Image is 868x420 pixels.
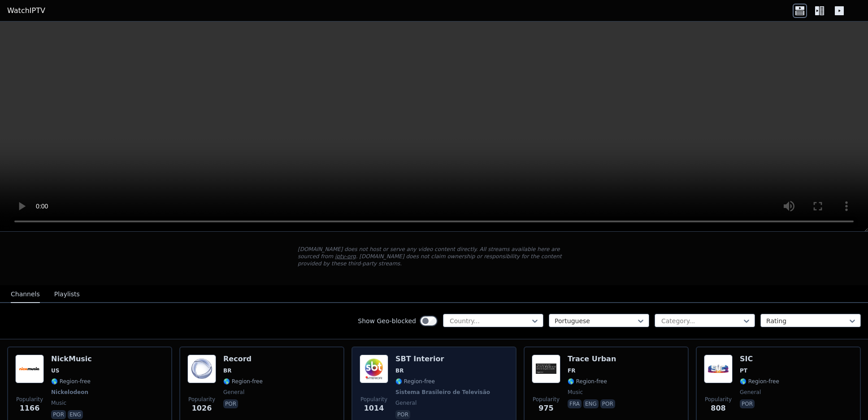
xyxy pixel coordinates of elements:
h6: SIC [740,355,779,364]
button: Playlists [54,286,80,303]
p: fra [568,399,582,408]
button: Channels [11,286,40,303]
a: iptv-org [335,253,356,260]
h6: NickMusic [51,355,92,364]
span: general [740,389,761,396]
label: Show Geo-blocked [358,316,416,325]
span: 🌎 Region-free [568,378,607,385]
span: PT [740,367,747,374]
span: 1014 [364,403,384,414]
span: 🌎 Region-free [223,378,263,385]
p: eng [583,399,599,408]
span: BR [223,367,231,374]
span: FR [568,367,575,374]
span: Sistema Brasileiro de Televisão [395,389,490,396]
p: por [223,399,238,408]
img: Record [187,355,216,383]
span: 975 [538,403,553,414]
a: WatchIPTV [7,5,45,16]
span: Popularity [188,396,215,403]
span: BR [395,367,404,374]
span: Popularity [533,396,560,403]
span: Popularity [16,396,43,403]
span: US [51,367,59,374]
p: eng [68,410,83,419]
span: 1026 [192,403,212,414]
h6: Trace Urban [568,355,617,364]
span: 🌎 Region-free [51,378,91,385]
p: por [740,399,755,408]
span: 🌎 Region-free [740,378,779,385]
span: general [223,389,244,396]
img: SBT Interior [360,355,388,383]
span: Nickelodeon [51,389,88,396]
span: music [568,389,583,396]
h6: Record [223,355,263,364]
span: 808 [711,403,725,414]
img: Trace Urban [532,355,560,383]
span: general [395,399,417,407]
p: por [395,410,410,419]
img: SIC [704,355,733,383]
p: por [51,410,66,419]
span: 1166 [20,403,40,414]
span: Popularity [360,396,387,403]
p: por [600,399,615,408]
span: music [51,399,66,407]
h6: SBT Interior [395,355,492,364]
span: 🌎 Region-free [395,378,435,385]
img: NickMusic [15,355,44,383]
p: [DOMAIN_NAME] does not host or serve any video content directly. All streams available here are s... [298,246,570,267]
span: Popularity [705,396,732,403]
